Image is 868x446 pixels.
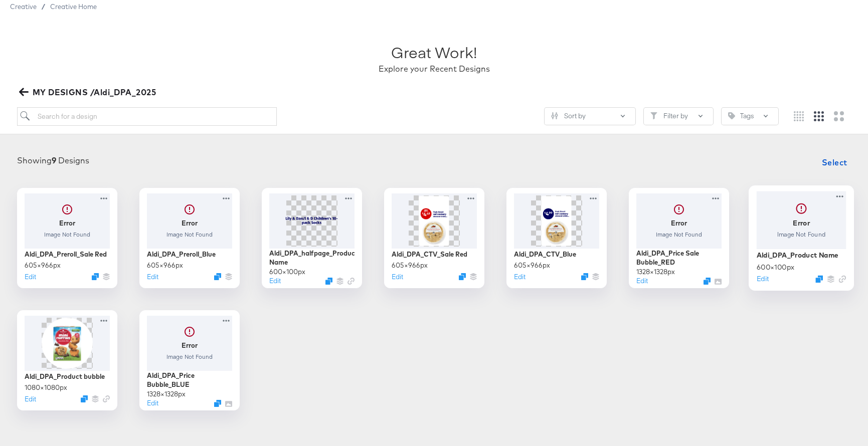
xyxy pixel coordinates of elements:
div: 605 × 966 px [25,261,61,270]
div: Aldi_DPA_Product Name [756,250,838,260]
button: Select [818,152,851,172]
div: Aldi_DPA_CTV_Blue [514,250,576,259]
div: 1080 × 1080 px [25,383,67,392]
button: Edit [392,272,403,282]
svg: Duplicate [214,400,221,407]
svg: Duplicate [325,278,332,285]
div: 605 × 966 px [392,261,428,270]
button: TagTags [721,107,779,125]
svg: Duplicate [459,273,466,280]
div: Aldi_DPA_Price Bubble_BLUE [147,371,232,389]
input: Search for a design [17,107,277,126]
div: ErrorImage Not FoundAldi_DPA_Price Sale Bubble_RED1328×1328pxEditDuplicate [629,188,729,288]
div: Aldi_DPA_Product bubble [25,372,105,381]
svg: Link [348,278,355,285]
svg: Small grid [794,111,804,121]
div: 1328 × 1328 px [147,389,186,399]
div: ErrorImage Not FoundAldi_DPA_Preroll_Sale Red605×966pxEditDuplicate [17,188,117,288]
svg: Duplicate [815,275,823,283]
a: Creative Home [50,3,97,11]
div: Aldi_DPA_halfpage_Product Name600×100pxEditDuplicate [262,188,362,288]
div: Aldi_DPA_Price Sale Bubble_RED [636,249,722,267]
div: Aldi_DPA_halfpage_Product Name [269,249,355,267]
button: Edit [756,274,768,283]
div: ErrorImage Not FoundAldi_DPA_Preroll_Blue605×966pxEditDuplicate [139,188,240,288]
div: ErrorImage Not FoundAldi_DPA_Product Name600×100pxEditDuplicate [749,185,854,291]
div: Aldi_DPA_Product bubble1080×1080pxEditDuplicate [17,310,117,410]
div: Aldi_DPA_Preroll_Blue [147,250,216,259]
svg: Tag [728,112,735,119]
button: Edit [514,272,526,282]
button: Edit [269,276,281,286]
svg: Link [838,275,846,283]
div: 600 × 100 px [269,267,305,277]
div: 600 × 100 px [756,262,794,272]
div: 1328 × 1328 px [636,267,675,277]
button: Edit [25,394,36,404]
div: Aldi_DPA_Preroll_Sale Red [25,250,107,259]
button: MY DESIGNS /Aldi_DPA_2025 [17,85,160,99]
button: Edit [147,272,158,282]
svg: Duplicate [214,273,221,280]
button: SlidersSort by [544,107,636,125]
button: Edit [25,272,36,282]
svg: Sliders [551,112,558,119]
div: Aldi_DPA_CTV_Sale Red605×966pxEditDuplicate [384,188,484,288]
div: 605 × 966 px [514,261,550,270]
button: Edit [147,398,158,408]
div: ErrorImage Not FoundAldi_DPA_Price Bubble_BLUE1328×1328pxEditDuplicate [139,310,240,410]
div: 605 × 966 px [147,261,183,270]
svg: Link [103,395,110,402]
div: Showing Designs [17,155,89,166]
button: FilterFilter by [643,107,714,125]
svg: Filter [650,112,657,119]
strong: 9 [52,155,56,165]
span: MY DESIGNS /Aldi_DPA_2025 [21,85,156,99]
div: Aldi_DPA_CTV_Blue605×966pxEditDuplicate [506,188,607,288]
svg: Large grid [834,111,844,121]
div: Explore your Recent Designs [379,63,490,75]
svg: Duplicate [92,273,99,280]
span: Select [822,155,847,169]
div: Aldi_DPA_CTV_Sale Red [392,250,467,259]
button: Edit [636,276,648,286]
svg: Medium grid [814,111,824,121]
span: Creative [10,3,37,11]
div: Great Work! [391,42,477,63]
span: / [37,3,50,11]
svg: Duplicate [704,278,711,285]
svg: Duplicate [581,273,588,280]
svg: Duplicate [81,395,88,402]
